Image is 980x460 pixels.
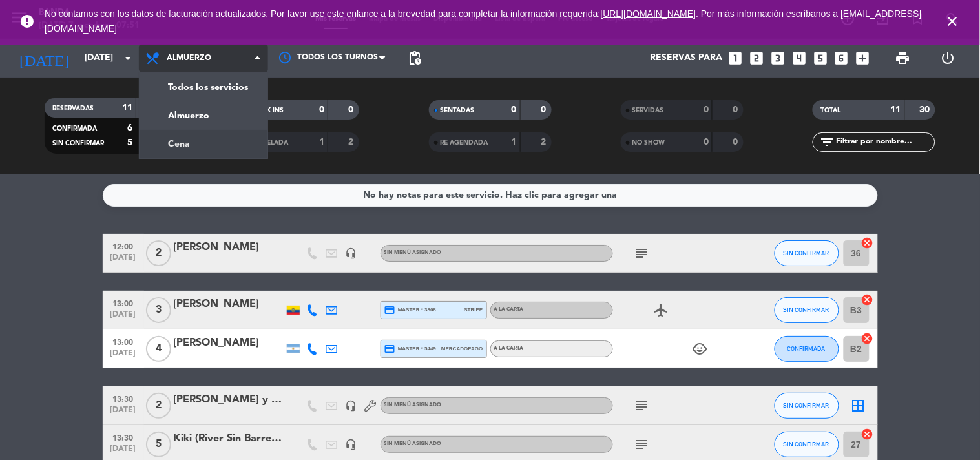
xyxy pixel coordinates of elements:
[384,441,442,446] span: Sin menú asignado
[861,332,874,345] i: cancel
[851,398,866,413] i: border_all
[775,432,839,457] button: SIN CONFIRMAR
[634,398,650,413] i: subject
[704,138,709,147] strong: 0
[835,135,935,149] input: Filtrar por nombre...
[861,293,874,306] i: cancel
[704,105,709,114] strong: 0
[107,238,140,253] span: 12:00
[52,140,104,147] span: SIN CONFIRMAR
[733,105,740,114] strong: 0
[346,400,357,412] i: headset_mic
[349,138,357,147] strong: 2
[146,336,171,362] span: 4
[107,349,140,364] span: [DATE]
[346,439,357,450] i: headset_mic
[363,188,617,203] div: No hay notas para este servicio. Haz clic para agregar una
[541,138,548,147] strong: 2
[45,8,922,34] a: . Por más información escríbanos a [EMAIL_ADDRESS][DOMAIN_NAME]
[346,247,357,259] i: headset_mic
[654,302,669,318] i: airplanemode_active
[494,346,524,351] span: A LA CARTA
[787,345,826,352] span: CONFIRMADA
[167,54,211,63] span: Almuerzo
[140,130,267,158] a: Cena
[926,39,970,78] div: LOG OUT
[122,103,132,112] strong: 11
[727,50,744,67] i: looks_one
[146,240,171,266] span: 2
[441,344,483,353] span: mercadopago
[512,105,517,114] strong: 0
[650,53,722,63] span: Reservas para
[441,107,475,114] span: SENTADAS
[107,391,140,406] span: 13:30
[146,432,171,457] span: 5
[127,123,132,132] strong: 6
[384,304,437,316] span: master * 3868
[174,430,284,447] div: Kiki (River Sin Barreras)
[601,8,696,19] a: [URL][DOMAIN_NAME]
[52,125,97,132] span: CONFIRMADA
[174,335,284,351] div: [PERSON_NAME]
[945,14,961,29] i: close
[45,8,922,34] span: No contamos con los datos de facturación actualizados. Por favor use este enlance a la brevedad p...
[775,297,839,323] button: SIN CONFIRMAR
[632,107,664,114] span: SERVIDAS
[784,441,829,448] span: SIN CONFIRMAR
[107,310,140,325] span: [DATE]
[107,253,140,268] span: [DATE]
[775,393,839,419] button: SIN CONFIRMAR
[441,140,488,146] span: RE AGENDADA
[819,134,835,150] i: filter_list
[775,336,839,362] button: CONFIRMADA
[748,50,765,67] i: looks_two
[384,343,437,355] span: master * 5449
[140,101,267,130] a: Almuerzo
[107,334,140,349] span: 13:00
[895,50,911,66] span: print
[384,343,396,355] i: credit_card
[319,105,324,114] strong: 0
[784,306,829,313] span: SIN CONFIRMAR
[174,239,284,256] div: [PERSON_NAME]
[634,437,650,452] i: subject
[10,44,78,72] i: [DATE]
[693,341,708,357] i: child_care
[833,50,850,67] i: looks_6
[407,50,422,66] span: pending_actions
[52,105,94,112] span: RESERVADAS
[464,306,483,314] span: stripe
[384,402,442,408] span: Sin menú asignado
[248,140,288,146] span: CANCELADA
[146,297,171,323] span: 3
[349,105,357,114] strong: 0
[541,105,548,114] strong: 0
[820,107,840,114] span: TOTAL
[120,50,136,66] i: arrow_drop_down
[861,236,874,249] i: cancel
[107,406,140,421] span: [DATE]
[920,105,933,114] strong: 30
[127,138,132,147] strong: 5
[19,14,35,29] i: error
[384,304,396,316] i: credit_card
[319,138,324,147] strong: 1
[784,249,829,256] span: SIN CONFIRMAR
[512,138,517,147] strong: 1
[107,295,140,310] span: 13:00
[861,428,874,441] i: cancel
[107,430,140,444] span: 13:30
[812,50,829,67] i: looks_5
[891,105,901,114] strong: 11
[107,444,140,459] span: [DATE]
[791,50,808,67] i: looks_4
[769,50,786,67] i: looks_3
[146,393,171,419] span: 2
[855,50,871,67] i: add_box
[784,402,829,409] span: SIN CONFIRMAR
[632,140,665,146] span: NO SHOW
[384,250,442,255] span: Sin menú asignado
[140,73,267,101] a: Todos los servicios
[634,246,650,261] i: subject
